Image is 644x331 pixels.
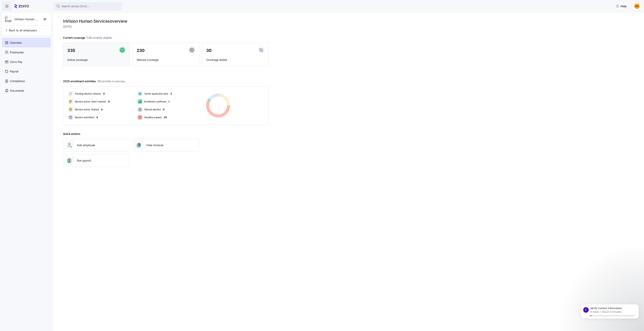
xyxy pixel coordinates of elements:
[143,100,166,103] span: Enrollment confirmed
[63,79,125,83] span: 2025 enrollment activities
[2,47,51,57] a: Employees
[2,67,51,76] a: Payroll
[168,100,169,103] span: 1
[53,2,122,10] button: Search across Zorro...
[170,92,172,95] span: 2
[137,48,145,53] span: 230
[77,143,95,147] span: Add employee
[3,27,38,34] button: Back to all employers
[575,300,644,329] iframe: Intercom notifications message
[616,4,627,8] span: Help
[101,108,103,111] span: 0
[634,3,640,9] img: 03df8804be8400ef86d83aae3e04acca
[10,69,18,74] span: Payroll
[206,48,212,53] span: 30
[2,38,51,47] a: Overview
[10,41,22,45] span: Overview
[2,86,51,95] a: Documents
[108,100,110,103] span: 8
[103,92,105,95] span: 0
[146,143,163,147] span: View invoices
[63,24,269,29] span: [DATE]
[67,48,75,53] span: 335
[67,58,125,62] span: Active coverage
[137,58,195,62] span: Waived coverage
[74,108,99,111] span: Election active: Started
[143,108,161,111] span: Waived election
[2,57,51,67] a: Zorro Pay
[143,92,168,95] span: Carrier application sent
[96,116,98,119] span: 4
[77,158,91,163] span: Run payroll
[86,36,112,40] span: 536 currently eligible
[14,17,39,21] span: InVision Human Services
[10,60,22,64] span: Zorro Pay
[63,36,112,40] span: Current coverage
[74,100,106,103] span: Election active: Hasn't started
[62,4,89,8] span: Search across Zorro...
[613,3,629,10] button: Help
[74,92,101,95] span: Pending election window
[5,28,37,32] span: Back to all employers
[97,79,125,83] span: 35 currently in process
[5,16,11,23] img: Employer logo
[2,76,51,86] a: Compliance
[164,116,167,119] span: 20
[63,19,269,24] h1: InVision Human Services overview
[74,116,94,119] span: Election submitted
[206,58,264,62] span: Coverage ended
[10,79,25,83] span: Compliance
[10,50,24,54] span: Employees
[10,89,24,93] span: Documents
[163,108,164,111] span: 0
[63,132,80,136] span: Quick actions
[143,116,162,119] span: Deadline passed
